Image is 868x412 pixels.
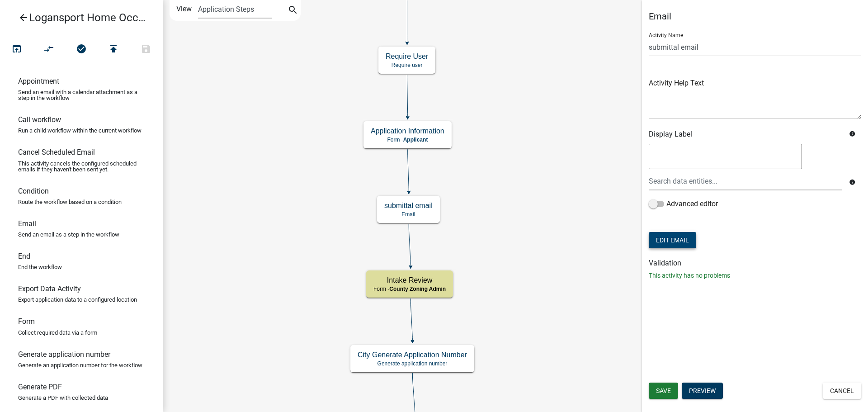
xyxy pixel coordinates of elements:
[373,286,446,292] p: Form -
[358,360,467,367] p: Generate application number
[18,350,110,359] h6: Generate application number
[682,383,723,399] button: Preview
[65,40,98,59] button: No problems
[18,89,145,101] p: Send an email with a calendar attachment as a step in the workflow
[18,161,145,172] p: This activity cancels the configured scheduled emails if they haven't been sent yet.
[823,383,861,399] button: Cancel
[656,387,671,394] span: Save
[371,137,444,143] p: Form -
[18,219,36,228] h6: Email
[649,271,861,280] p: This activity has no problems
[7,7,148,28] a: Logansport Home Occupation
[649,130,842,138] h6: Display Label
[386,52,428,61] h5: Require User
[18,199,122,205] p: Route the workflow based on a condition
[389,286,446,292] span: County Zoning Admin
[18,232,119,237] p: Send an email as a step in the workflow
[0,40,33,59] button: Test Workflow
[97,40,130,59] button: Publish
[384,201,433,210] h5: submittal email
[18,284,81,293] h6: Export Data Activity
[649,259,861,267] h6: Validation
[18,297,137,303] p: Export application data to a configured location
[18,383,62,391] h6: Generate PDF
[18,187,49,195] h6: Condition
[371,127,444,135] h5: Application Information
[18,317,35,326] h6: Form
[18,330,97,336] p: Collect required data via a form
[18,115,61,124] h6: Call workflow
[849,131,855,137] i: info
[386,62,428,68] p: Require user
[649,11,861,22] h5: Email
[18,395,108,401] p: Generate a PDF with collected data
[33,40,65,59] button: Auto Layout
[18,12,29,25] i: arrow_back
[18,128,142,133] p: Run a child workflow within the current workflow
[288,5,298,17] i: search
[141,43,151,56] i: save
[130,40,162,59] button: Save
[11,43,22,56] i: open_in_browser
[649,199,718,209] label: Advanced editor
[403,137,428,143] span: Applicant
[44,43,55,56] i: compare_arrows
[108,43,119,56] i: publish
[358,350,467,359] h5: City Generate Application Number
[18,264,62,270] p: End the workflow
[649,172,842,190] input: Search data entities...
[0,40,162,62] div: Workflow actions
[384,211,433,218] p: Email
[18,252,30,260] h6: End
[18,77,59,85] h6: Appointment
[286,4,300,18] button: search
[18,148,95,156] h6: Cancel Scheduled Email
[649,232,696,248] button: Edit Email
[649,383,678,399] button: Save
[373,276,446,284] h5: Intake Review
[849,179,855,185] i: info
[76,43,87,56] i: check_circle
[18,362,142,368] p: Generate an application number for the workflow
